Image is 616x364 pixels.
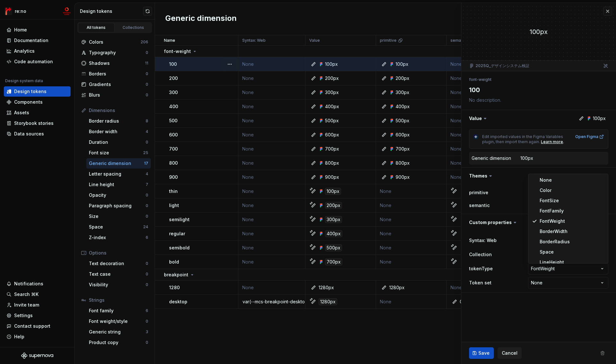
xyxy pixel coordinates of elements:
span: Space [540,249,554,255]
span: Color [540,187,552,193]
span: None [540,177,552,183]
span: FontFamily [540,208,564,213]
span: LineHeight [540,259,564,265]
span: BorderWidth [540,229,568,234]
span: BorderRadius [540,239,570,244]
span: FontWeight [540,218,565,224]
span: FontSize [540,198,559,203]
